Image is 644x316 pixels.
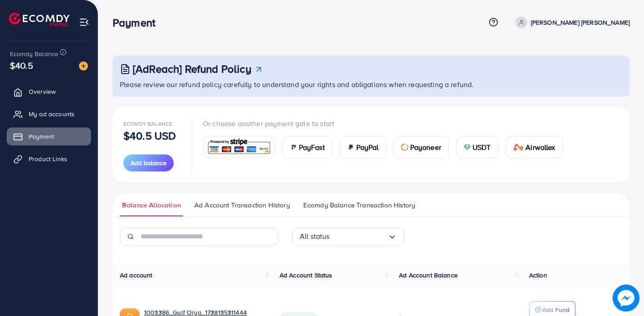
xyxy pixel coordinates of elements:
span: Action [529,271,547,280]
p: [PERSON_NAME] [PERSON_NAME] [531,17,630,28]
span: Ad account [120,271,153,280]
span: PayPal [356,142,379,153]
img: card [206,137,272,157]
img: card [513,144,524,151]
span: Airwallex [526,142,555,153]
a: Product Links [7,150,91,168]
span: Ad Account Status [280,271,333,280]
span: Ad Account Transaction History [194,200,290,210]
span: USDT [473,142,491,153]
a: [PERSON_NAME] [PERSON_NAME] [512,17,630,28]
span: Payment [29,132,54,141]
a: cardPayoneer [394,136,449,158]
div: Search for option [292,228,404,246]
img: image [79,61,88,70]
h3: [AdReach] Refund Policy [133,62,251,75]
span: $40.5 [10,59,33,72]
a: card [203,136,275,158]
span: Overview [29,87,56,96]
img: card [290,144,297,151]
input: Search for option [330,229,388,243]
span: Balance Allocation [122,200,181,210]
span: Ecomdy Balance [123,120,172,127]
h3: Payment [113,16,162,29]
img: image [613,285,640,312]
p: Add Fund [542,304,570,315]
a: cardPayPal [340,136,386,158]
a: Overview [7,83,91,101]
p: Please review our refund policy carefully to understand your rights and obligations when requesti... [120,79,624,90]
a: cardAirwallex [506,136,563,158]
span: Add balance [131,158,166,167]
span: My ad accounts [29,110,74,118]
span: Payoneer [410,142,441,153]
span: Ad Account Balance [399,271,458,280]
a: My ad accounts [7,105,91,123]
img: card [347,144,355,151]
img: card [401,144,408,151]
a: Payment [7,127,91,145]
a: cardUSDT [456,136,499,158]
a: cardPayFast [282,136,333,158]
p: Or choose another payment gate to start [203,118,570,129]
img: menu [79,17,89,27]
span: All status [300,229,330,243]
span: Ecomdy Balance [10,49,58,58]
span: Ecomdy Balance Transaction History [303,200,415,210]
button: Add balance [123,154,174,171]
img: card [464,144,471,151]
img: logo [9,13,70,26]
span: Product Links [29,154,67,163]
span: PayFast [299,142,325,153]
p: $40.5 USD [123,130,176,141]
